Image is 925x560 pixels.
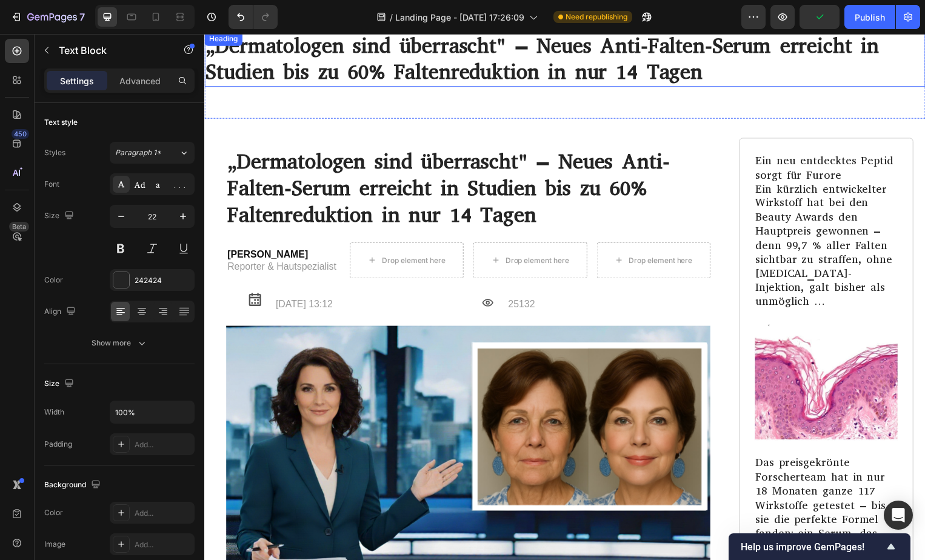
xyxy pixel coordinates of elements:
[204,34,925,560] iframe: Design area
[79,10,85,24] p: 7
[44,147,65,158] div: Styles
[566,12,627,22] span: Need republishing
[110,142,195,164] button: Paragraph 1*
[741,541,884,553] span: Help us improve GemPages!
[855,11,885,24] div: Publish
[44,275,63,285] div: Color
[280,265,292,277] img: gempages_584408074140254986-85ef14fe-00ef-44e6-86aa-9691a1cb77ae.svg
[179,224,243,233] div: Drop element here
[884,501,913,530] div: Open Intercom Messenger
[44,539,65,550] div: Image
[428,224,492,233] div: Drop element here
[135,508,192,519] div: Add...
[44,304,78,320] div: Align
[23,217,104,227] strong: [PERSON_NAME]
[23,229,136,242] p: Reporter & Hautspezialist
[304,224,368,233] div: Drop element here
[43,261,59,276] img: gempages_584408074140254986-e391a943-b271-491f-a5f8-6579255fd020.svg
[60,75,94,87] p: Settings
[844,5,895,29] button: Publish
[12,129,29,139] div: 450
[110,401,194,423] input: Auto
[44,477,103,493] div: Background
[135,179,192,190] div: Adamina
[44,332,195,354] button: Show more
[135,539,192,550] div: Add...
[556,121,699,150] p: Ein neu entdecktes Peptid sorgt für Furore
[59,43,162,58] p: Text Block
[44,208,76,224] div: Size
[229,5,278,29] div: Undo/Redo
[395,11,524,24] span: Landing Page - [DATE] 17:26:09
[44,117,78,128] div: Text style
[307,267,500,279] p: 25132
[44,439,72,450] div: Padding
[555,293,700,411] img: gempages_584408074140254986-7698862d-b289-4d81-a758-3e4a7907d304.webp
[44,179,59,190] div: Font
[115,147,161,158] span: Paragraph 1*
[44,507,63,518] div: Color
[119,75,161,87] p: Advanced
[135,439,192,450] div: Add...
[390,11,393,24] span: /
[741,539,898,554] button: Show survey - Help us improve GemPages!
[556,150,699,278] p: Ein kürzlich entwickelter Wirkstoff hat bei den Beauty Awards den Hauptpreis gewonnen – denn 99,7...
[92,337,148,349] div: Show more
[135,275,192,286] div: 242424
[5,5,90,29] button: 7
[9,222,29,232] div: Beta
[44,407,64,418] div: Width
[22,115,510,198] h1: „Dermatologen sind überrascht" – Neues Anti-Falten-Serum erreicht in Studien bis zu 60% Faltenred...
[44,376,76,392] div: Size
[72,267,265,279] p: [DATE] 13:12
